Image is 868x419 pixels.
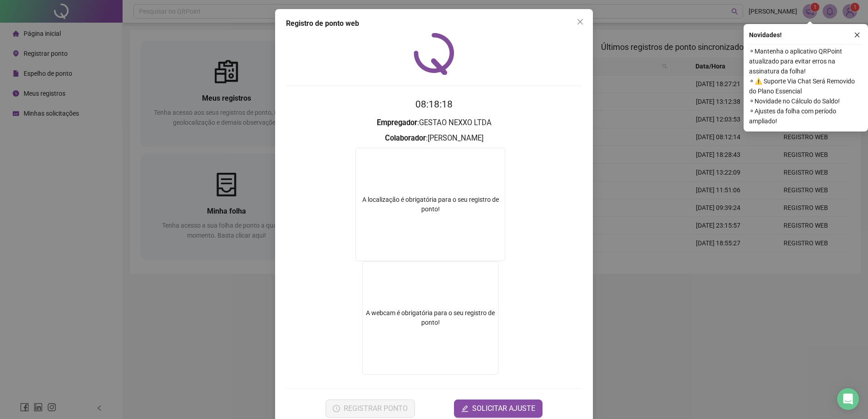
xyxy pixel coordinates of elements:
div: A webcam é obrigatória para o seu registro de ponto! [362,261,498,375]
span: edit [461,405,469,412]
button: editSOLICITAR AJUSTE [454,400,542,418]
button: REGISTRAR PONTO [325,400,415,418]
span: close [577,18,584,25]
span: ⚬ Ajustes da folha com período ampliado! [749,106,863,126]
div: Open Intercom Messenger [837,388,859,410]
h3: : [PERSON_NAME] [286,132,582,144]
span: ⚬ ⚠️ Suporte Via Chat Será Removido do Plano Essencial [749,76,863,96]
button: Close [573,15,587,29]
span: close [854,32,860,38]
strong: Colaborador [385,134,426,142]
span: ⚬ Novidade no Cálculo do Saldo! [749,96,863,106]
img: QRPoint [414,33,454,75]
div: A localização é obrigatória para o seu registro de ponto! [356,195,505,214]
span: SOLICITAR AJUSTE [472,403,535,414]
div: Registro de ponto web [286,18,582,29]
strong: Empregador [377,118,417,127]
span: ⚬ Mantenha o aplicativo QRPoint atualizado para evitar erros na assinatura da folha! [749,46,863,76]
span: Novidades ! [749,30,782,40]
h3: : GESTAO NEXXO LTDA [286,117,582,129]
time: 08:18:18 [415,99,453,110]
